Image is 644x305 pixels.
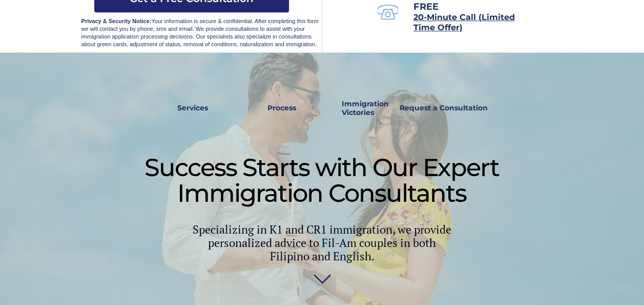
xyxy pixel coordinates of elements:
strong: Services [177,103,208,112]
a: Process [262,97,301,120]
a: Services [171,97,215,120]
strong: Privacy & Security Notice: [81,18,152,24]
strong: Immigration Victories [342,99,389,117]
span: 20-Minute Call (Limited Time Offer) [413,12,515,32]
a: Request a Consultation [395,97,492,120]
strong: Request a Consultation [400,103,488,112]
span: FREE [413,1,439,12]
strong: Process [267,103,296,112]
span: Specializing in K1 and CR1 immigration, we provide personalized advice to Fil-Am couples in both ... [193,222,451,263]
a: 20-Minute Call (Limited Time Offer) [413,13,515,32]
span: Your information is secure & confidential. After completing this form we will contact you by phon... [81,18,319,47]
span: Success Starts with Our Expert Immigration Consultants [144,153,499,208]
a: Immigration Victories [338,97,372,120]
